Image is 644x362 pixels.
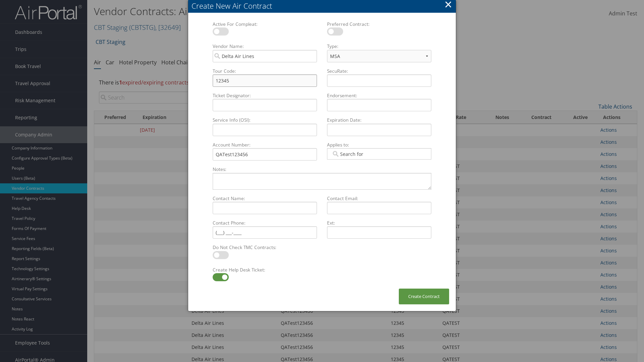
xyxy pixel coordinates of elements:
label: Contact Email: [324,195,434,202]
input: Contact Email: [327,202,431,214]
label: Vendor Name: [210,43,320,50]
select: Type: [327,50,431,62]
input: Vendor Name: [213,50,317,62]
label: Tour Code: [210,68,320,74]
label: Expiration Date: [324,117,434,123]
label: Notes: [210,166,434,173]
input: Expiration Date: [327,124,431,136]
label: Service Info (OSI): [210,117,320,123]
label: Do Not Check TMC Contracts: [210,244,320,251]
label: Applies to: [324,141,434,148]
label: Ticket Designator: [210,92,320,99]
label: Create Help Desk Ticket: [210,266,320,273]
label: Type: [324,43,434,50]
input: Endorsement: [327,99,431,111]
input: Account Number: [213,148,317,161]
input: Ticket Designator: [213,99,317,111]
input: Contact Name: [213,202,317,214]
input: Contact Phone: [213,226,317,239]
label: Ext: [324,220,434,226]
label: SecuRate: [324,68,434,74]
label: Contact Name: [210,195,320,202]
input: Applies to: [331,150,369,157]
label: Contact Phone: [210,220,320,226]
input: Ext: [327,226,431,239]
label: Account Number: [210,141,320,148]
textarea: Notes: [213,173,431,190]
input: SecuRate: [327,74,431,87]
button: Create Contract [399,289,449,304]
input: Service Info (OSI): [213,124,317,136]
div: Create New Air Contract [192,1,456,11]
label: Active For Compleat: [210,21,320,27]
label: Preferred Contract: [324,21,434,27]
input: Tour Code: [213,74,317,87]
label: Endorsement: [324,92,434,99]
